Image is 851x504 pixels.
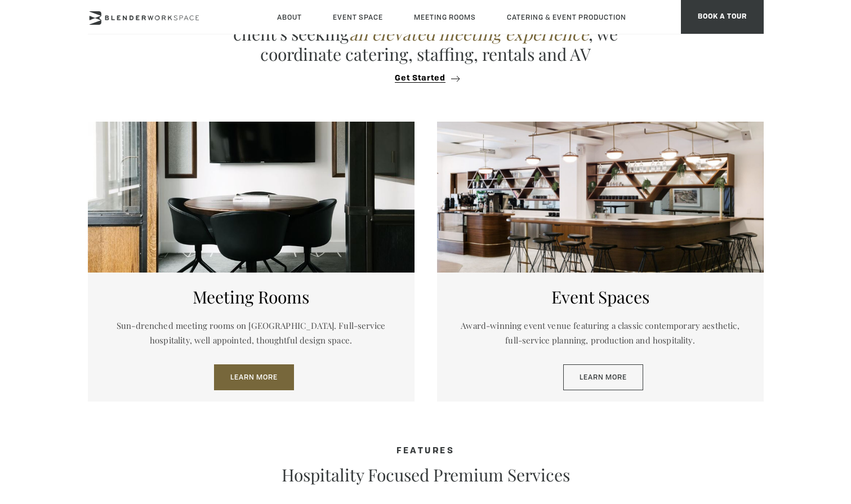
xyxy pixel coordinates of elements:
[105,319,398,347] p: Sun-drenched meeting rooms on [GEOGRAPHIC_DATA]. Full-service hospitality, well appointed, though...
[105,287,398,307] h5: Meeting Rooms
[454,319,747,347] p: Award-winning event venue featuring a classic contemporary aesthetic, full-service planning, prod...
[395,74,445,83] span: Get Started
[229,465,623,485] p: Hospitality Focused Premium Services
[648,360,851,504] iframe: Chat Widget
[229,3,623,64] p: Full-service event planning and production for client's seeking , we coordinate catering, staffin...
[214,364,294,390] a: Learn More
[391,73,460,83] button: Get Started
[454,287,747,307] h5: Event Spaces
[563,364,643,390] a: Learn More
[88,447,764,456] h4: Features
